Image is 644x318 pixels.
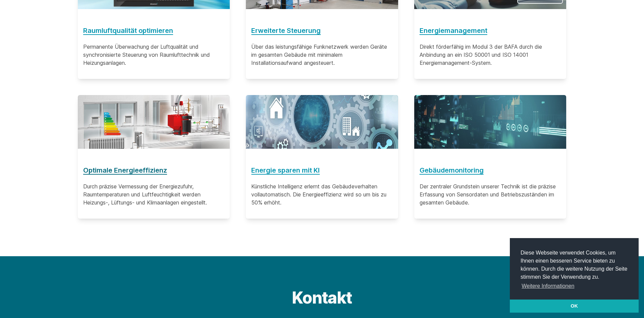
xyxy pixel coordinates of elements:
p: Künstliche Intelligenz erlernt das Gebäudeverhalten vollautomatisch. Die Energieeffizienz wird so... [251,182,392,207]
a: Energie sparen mit KI [251,165,392,176]
p: Der zentraler Grundstein unserer Technik ist die präzise Erfassung von Sensordaten und Betriebszu... [420,182,561,207]
a: Energiemanagement [420,25,561,36]
p: Über das leistungsfähige Funknetzwerk werden Geräte im gesamten Gebäude mit minimalem Installatio... [251,43,392,67]
p: Direkt förderfähig im Modul 3 der BAFA durch die Anbindung an ein ISO 50001 und ISO 14001 Energie... [420,43,561,67]
p: Durch präzise Vermessung der Energiezufuhr, Raumtemperaturen und Luftfeuchtigkeit werden Heizungs... [83,182,224,207]
h2: Kontakt [197,290,447,306]
a: dismiss cookie message [510,300,639,313]
img: Gebäudemonitoring [414,95,566,149]
a: learn more about cookies [521,281,576,291]
a: Gebäudemonitoring [420,165,561,176]
img: Optimale Energieeffizienz [78,95,230,149]
a: Optimale Energieeffizienz [83,165,224,176]
p: Permanente Überwachung der Luftqualität und synchronisierte Steuerung von Raumlufttechnik und Hei... [83,43,224,67]
div: cookieconsent [510,238,639,313]
a: Raumluftqualität optimieren [83,25,224,36]
span: Diese Webseite verwendet Cookies, um Ihnen einen besseren Service bieten zu können. Durch die wei... [521,249,628,291]
img: Energie sparen mit KI [246,95,398,149]
a: Erweiterte Steuerung [251,25,392,36]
